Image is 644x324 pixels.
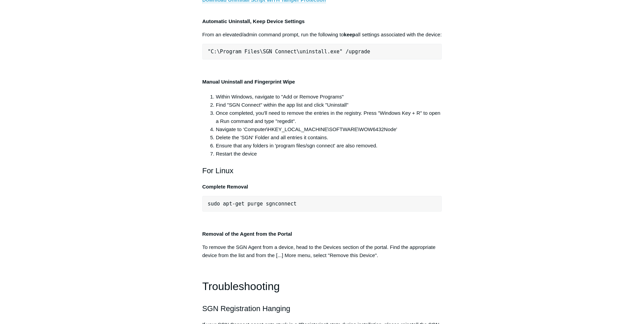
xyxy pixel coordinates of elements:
span: From an elevated/admin command prompt, run the following to all settings associated with the device: [202,32,442,37]
strong: Automatic Uninstall, Keep Device Settings [202,18,305,24]
strong: Removal of the Agent from the Portal [202,231,292,237]
pre: sudo apt-get purge sgnconnect [202,196,442,212]
li: Within Windows, navigate to "Add or Remove Programs" [216,93,442,101]
span: "C:\Program Files\SGN Connect\uninstall.exe" /upgrade [208,49,370,55]
li: Navigate to ‘Computer\HKEY_LOCAL_MACHINE\SOFTWARE\WOW6432Node' [216,125,442,133]
li: Restart the device [216,150,442,158]
strong: Complete Removal [202,184,248,190]
h1: Troubleshooting [202,278,442,295]
li: Delete the 'SGN' Folder and all entries it contains. [216,133,442,142]
strong: Manual Uninstall and Fingerprint Wipe [202,79,295,85]
strong: keep [344,32,355,37]
li: Ensure that any folders in 'program files/sgn connect' are also removed. [216,142,442,150]
li: Find "SGN Connect" within the app list and click "Uninstall" [216,101,442,109]
h2: For Linux [202,165,442,177]
li: Once completed, you'll need to remove the entries in the registry. Press "Windows Key + R" to ope... [216,109,442,125]
span: To remove the SGN Agent from a device, head to the Devices section of the portal. Find the approp... [202,244,436,258]
h2: SGN Registration Hanging [202,303,442,314]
